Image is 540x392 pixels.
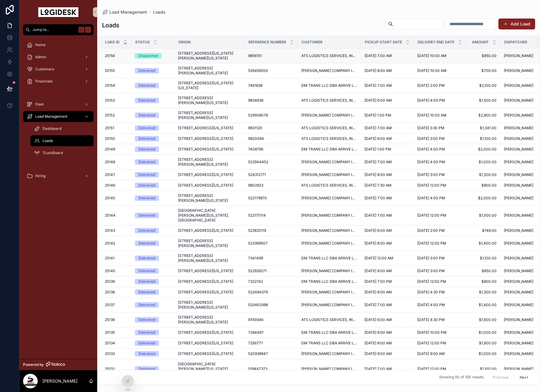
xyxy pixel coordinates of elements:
a: ATS LOGISTICS SERVICES, INC. DBA SUREWAY TRANSPORTATION COMPANY & [PERSON_NAME] SPECIALIZED LOGIS... [301,126,357,130]
span: [DATE] 3:00 PM [417,136,445,141]
span: [DATE] 10:00 AM [417,113,446,118]
a: 25153 [105,98,128,103]
a: [DATE] 4:00 PM [417,160,462,164]
a: $2,000.00 [470,147,497,152]
span: [DATE] 8:00 AM [364,68,392,73]
span: [DATE] 10:00 AM [417,53,446,58]
span: 525608078 [248,113,268,118]
a: [STREET_ADDRESS][US_STATE] [178,228,241,233]
a: [STREET_ADDRESS][PERSON_NAME][US_STATE] [178,110,241,120]
a: [PERSON_NAME] COMPANY INC. [301,241,357,246]
a: [DATE] 12:00 PM [417,213,462,218]
a: [PERSON_NAME] [504,53,533,58]
a: [DATE] 7:00 AM [364,160,410,164]
a: [DATE] 4:00 PM [417,147,462,152]
a: [STREET_ADDRESS][US_STATE] [178,136,241,141]
a: [PERSON_NAME] [504,172,533,177]
span: [STREET_ADDRESS][PERSON_NAME][US_STATE] [178,193,241,203]
a: ATS LOGISTICS SERVICES, INC. DBA SUREWAY TRANSPORTATION COMPANY & [PERSON_NAME] SPECIALIZED LOGIS... [301,183,357,188]
span: 25155 [105,68,115,73]
button: Jump to...K [23,24,94,35]
a: 9856151 [248,53,294,58]
span: 25152 [105,113,115,118]
a: [STREET_ADDRESS][PERSON_NAME][US_STATE] [178,66,241,76]
span: [STREET_ADDRESS][PERSON_NAME][US_STATE] [178,238,241,248]
a: [PERSON_NAME] [504,228,533,233]
a: DM TRANS LLC DBA ARRIVE LOGISTICS [301,147,357,152]
span: [DATE] 4:00 PM [417,160,445,164]
span: TruckBoard [43,150,63,155]
a: $950.00 [470,53,497,58]
div: Dispatched [138,53,158,59]
a: [PERSON_NAME] [504,126,533,130]
a: Admin [23,52,94,63]
span: [STREET_ADDRESS][PERSON_NAME][US_STATE] [178,96,241,105]
a: [DATE] 4:00 PM [417,98,462,103]
span: 25145 [105,196,115,201]
a: Dispatched [135,53,171,59]
a: DM TRANS LLC DBA ARRIVE LOGISTICS [301,83,357,88]
a: ATS LOGISTICS SERVICES, INC. DBA SUREWAY TRANSPORTATION COMPANY & [PERSON_NAME] SPECIALIZED LOGIS... [301,53,357,58]
span: [DATE] 7:00 AM [364,213,392,218]
span: Jump to... [32,27,76,32]
a: [DATE] 12:00 PM [417,241,462,246]
a: 522179970 [248,196,294,201]
a: [DATE] 10:00 AM [417,53,462,58]
span: [DATE] 1:00 PM [364,113,391,118]
span: 9820084 [248,136,264,141]
div: Delivered [138,113,155,118]
span: 25147 [105,172,115,177]
a: Delivered [135,172,171,177]
span: [DATE] 7:00 AM [364,196,392,201]
span: $900.00 [470,183,497,188]
a: [STREET_ADDRESS][US_STATE][PERSON_NAME][US_STATE] [178,51,241,61]
span: 7461838 [248,83,262,88]
a: Load Management [23,111,94,122]
span: [STREET_ADDRESS][US_STATE][US_STATE] [178,81,241,90]
a: 526458200 [248,68,294,73]
a: 25143 [105,228,128,233]
span: [DATE] 12:00 PM [417,213,446,218]
span: [DATE] 6:00 AM [364,228,392,233]
a: 25142 [105,241,128,246]
a: ATS LOGISTICS SERVICES, INC. DBA SUREWAY TRANSPORTATION COMPANY & [PERSON_NAME] SPECIALIZED LOGIS... [301,136,357,141]
span: [DATE] 7:00 AM [364,126,392,130]
a: Delivered [135,136,171,141]
a: 524312171 [248,172,294,177]
span: K [86,27,91,32]
span: [STREET_ADDRESS][US_STATE] [178,228,233,233]
a: [DATE] 1:00 PM [364,113,410,118]
a: [DATE] 7:00 AM [364,196,410,201]
a: $1,500.00 [470,98,497,103]
a: [PERSON_NAME] [504,241,533,246]
a: 25145 [105,196,128,201]
span: [DATE] 2:00 PM [417,228,445,233]
a: [PERSON_NAME] COMPANY INC. [301,196,357,201]
a: [STREET_ADDRESS][US_STATE] [178,147,241,152]
a: Dashboard [30,123,94,134]
span: 526458200 [248,68,268,73]
a: [DATE] 12:00 PM [417,183,462,188]
a: [PERSON_NAME] [504,136,533,141]
a: 522175114 [248,213,294,218]
a: 25144 [105,213,128,218]
div: Delivered [138,159,155,165]
a: 9802923 [248,183,294,188]
a: 25152 [105,113,128,118]
a: [DATE] 2:00 PM [417,83,462,88]
a: $700.00 [470,68,497,73]
a: [PERSON_NAME] [504,98,533,103]
a: [PERSON_NAME] COMPANY INC. [301,160,357,164]
a: [PERSON_NAME] COMPANY INC. [301,68,357,73]
span: $1,341.00 [470,126,497,130]
span: [DATE] 3:30 PM [417,126,444,130]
